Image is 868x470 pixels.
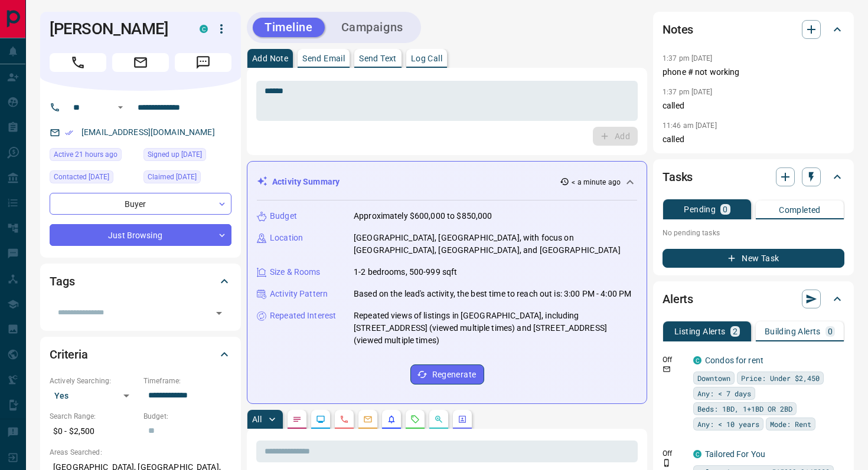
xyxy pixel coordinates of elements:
p: called [663,100,844,112]
span: Active 21 hours ago [54,149,118,160]
div: Tue Nov 28 2023 [143,170,231,187]
svg: Lead Browsing Activity [316,415,325,424]
p: 0 [828,327,833,336]
span: Mode: Rent [770,418,811,430]
p: 1:37 pm [DATE] [663,54,713,63]
svg: Calls [340,415,349,424]
div: condos.ca [693,356,701,364]
p: 1:37 pm [DATE] [663,88,713,96]
div: Activity Summary< a minute ago [257,171,637,193]
span: Any: < 7 days [697,387,751,399]
h2: Tasks [663,167,693,186]
p: No pending tasks [663,224,844,242]
p: called [663,133,844,146]
p: Timeframe: [143,376,231,386]
p: Listing Alerts [674,327,726,336]
svg: Email Verified [65,129,73,137]
p: Completed [779,206,821,214]
button: New Task [663,249,844,268]
p: Off [663,354,686,365]
button: Campaigns [329,18,415,37]
div: Buyer [50,193,231,215]
span: Claimed [DATE] [148,171,197,183]
p: Location [270,232,303,244]
span: Call [50,53,106,72]
p: [GEOGRAPHIC_DATA], [GEOGRAPHIC_DATA], with focus on [GEOGRAPHIC_DATA], [GEOGRAPHIC_DATA], and [GE... [354,232,637,257]
p: Log Call [411,54,442,63]
h1: [PERSON_NAME] [50,19,182,38]
p: 11:46 am [DATE] [663,121,717,130]
span: Message [175,53,231,72]
svg: Agent Actions [458,415,467,424]
p: All [252,415,262,423]
p: Size & Rooms [270,266,321,278]
p: phone # not working [663,66,844,78]
h2: Criteria [50,345,88,364]
p: Budget [270,210,297,222]
div: Just Browsing [50,224,231,246]
div: Alerts [663,285,844,313]
svg: Email [663,365,671,373]
div: Mon Sep 15 2025 [50,170,138,187]
div: Notes [663,15,844,44]
span: Signed up [DATE] [148,149,202,160]
p: Add Note [252,54,288,63]
p: Actively Searching: [50,376,138,386]
p: 1-2 bedrooms, 500-999 sqft [354,266,457,278]
div: Wed May 18 2022 [143,148,231,165]
div: condos.ca [200,25,208,33]
p: Activity Pattern [270,288,328,300]
p: Send Text [359,54,397,63]
svg: Requests [410,415,420,424]
span: Price: Under $2,450 [741,372,820,384]
button: Open [113,100,128,114]
div: Criteria [50,340,231,369]
button: Regenerate [410,364,484,384]
div: condos.ca [693,450,701,458]
span: Contacted [DATE] [54,171,109,183]
svg: Listing Alerts [387,415,396,424]
p: Building Alerts [765,327,821,336]
p: Areas Searched: [50,447,231,458]
p: Repeated Interest [270,310,336,322]
h2: Alerts [663,290,693,308]
p: Activity Summary [272,176,340,188]
h2: Notes [663,20,693,39]
div: Mon Sep 15 2025 [50,148,138,165]
p: Budget: [143,411,231,422]
p: Pending [684,205,716,213]
a: Tailored For You [705,449,765,459]
svg: Notes [292,415,302,424]
svg: Emails [363,415,373,424]
p: 2 [733,327,738,336]
a: Condos for rent [705,356,763,365]
p: < a minute ago [572,177,621,188]
button: Open [211,305,227,321]
p: 0 [723,205,727,213]
div: Yes [50,386,138,405]
p: Send Email [302,54,345,63]
p: $0 - $2,500 [50,422,138,441]
p: Off [663,448,686,459]
a: [EMAIL_ADDRESS][DOMAIN_NAME] [81,127,215,137]
p: Based on the lead's activity, the best time to reach out is: 3:00 PM - 4:00 PM [354,288,631,300]
span: Email [112,53,169,72]
span: Downtown [697,372,730,384]
div: Tags [50,267,231,295]
svg: Opportunities [434,415,443,424]
button: Timeline [253,18,325,37]
p: Search Range: [50,411,138,422]
h2: Tags [50,272,74,291]
div: Tasks [663,163,844,191]
p: Approximately $600,000 to $850,000 [354,210,492,222]
p: Repeated views of listings in [GEOGRAPHIC_DATA], including [STREET_ADDRESS] (viewed multiple time... [354,310,637,347]
span: Any: < 10 years [697,418,759,430]
svg: Push Notification Only [663,459,671,467]
span: Beds: 1BD, 1+1BD OR 2BD [697,403,792,415]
